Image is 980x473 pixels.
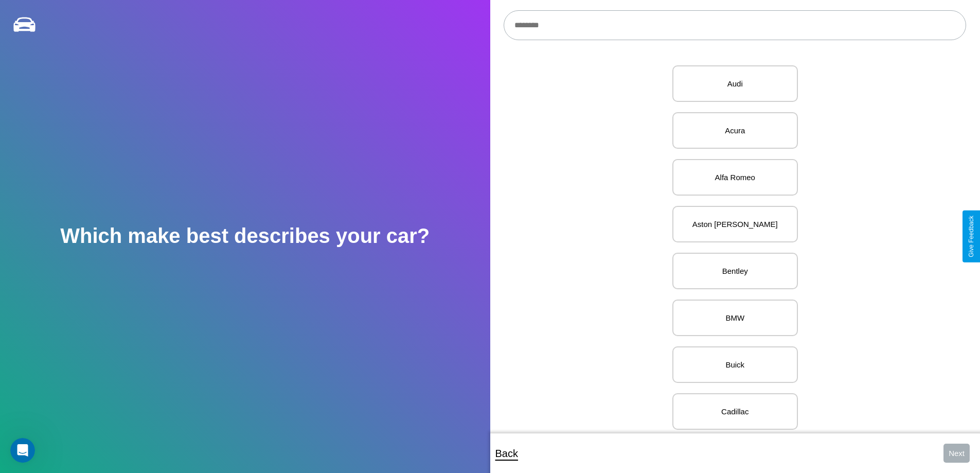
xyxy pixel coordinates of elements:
[684,358,787,372] p: Buick
[684,124,787,137] p: Acura
[684,405,787,418] p: Cadillac
[60,224,430,248] h2: Which make best describes your car?
[943,444,970,463] button: Next
[684,77,787,91] p: Audi
[684,264,787,278] p: Bentley
[684,311,787,325] p: BMW
[684,170,787,184] p: Alfa Romeo
[968,216,975,257] div: Give Feedback
[10,438,35,463] iframe: Intercom live chat
[495,444,518,463] p: Back
[684,217,787,231] p: Aston [PERSON_NAME]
